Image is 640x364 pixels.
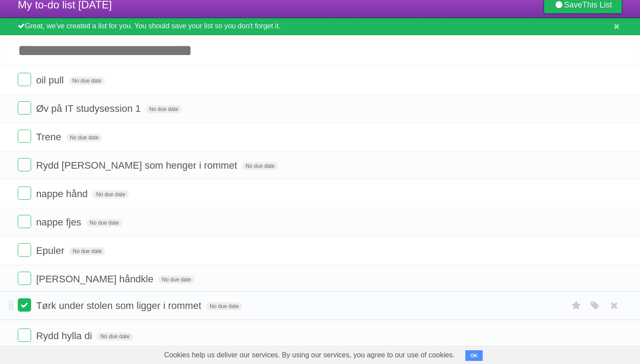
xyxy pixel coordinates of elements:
[86,219,122,227] span: No due date
[36,131,64,142] span: Trene
[69,247,105,255] span: No due date
[36,300,204,311] span: Tørk under stolen som ligger i rommet
[18,243,31,257] label: Done
[36,103,143,114] span: Øv på IT studysession 1
[158,276,194,284] span: No due date
[465,350,483,361] button: OK
[206,302,242,310] span: No due date
[18,101,31,115] label: Done
[97,332,133,340] span: No due date
[92,190,128,198] span: No due date
[18,298,31,312] label: Done
[36,217,84,228] span: nappe fjes
[18,272,31,285] label: Done
[18,215,31,228] label: Done
[36,160,239,171] span: Rydd [PERSON_NAME] som henger i rommet
[582,0,612,9] b: This List
[18,130,31,143] label: Done
[18,158,31,171] label: Done
[36,188,90,199] span: nappe hånd
[66,134,102,142] span: No due date
[155,346,464,364] span: Cookies help us deliver our services. By using our services, you agree to our use of cookies.
[36,330,94,341] span: Rydd hylla di
[18,73,31,86] label: Done
[242,162,278,170] span: No due date
[69,77,105,85] span: No due date
[36,273,156,285] span: [PERSON_NAME] håndkle
[568,298,585,313] label: Star task
[18,328,31,342] label: Done
[18,186,31,200] label: Done
[146,105,182,113] span: No due date
[36,75,66,86] span: oil pull
[36,245,67,256] span: Epuler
